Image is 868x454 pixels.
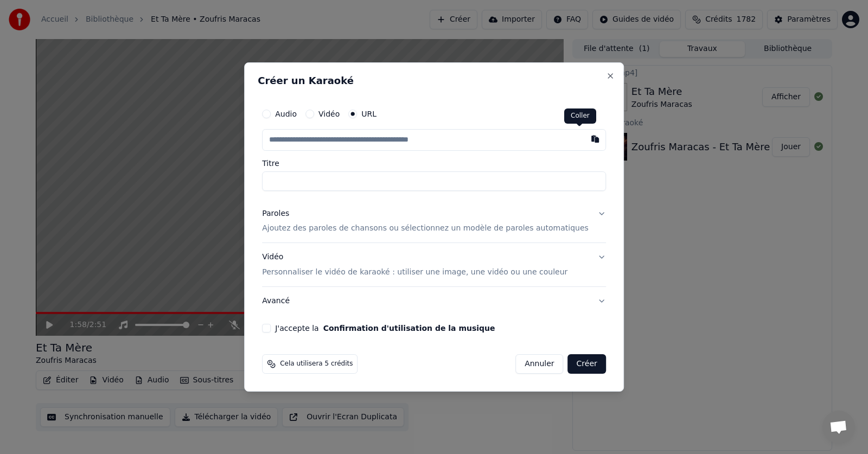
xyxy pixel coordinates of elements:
[515,354,563,374] button: Annuler
[262,287,606,315] button: Avancé
[280,360,353,368] span: Cela utilisera 5 crédits
[262,252,567,278] div: Vidéo
[262,244,606,287] button: VidéoPersonnaliser le vidéo de karaoké : utiliser une image, une vidéo ou une couleur
[361,110,376,118] label: URL
[275,110,297,118] label: Audio
[262,159,606,167] label: Titre
[318,110,340,118] label: Vidéo
[262,223,589,234] p: Ajoutez des paroles de chansons ou sélectionnez un modèle de paroles automatiques
[262,208,289,219] div: Paroles
[564,108,596,124] div: Coller
[262,200,606,243] button: ParolesAjoutez des paroles de chansons ou sélectionnez un modèle de paroles automatiques
[258,76,610,86] h2: Créer un Karaoké
[568,354,606,374] button: Créer
[323,324,495,332] button: J'accepte la
[262,267,567,278] p: Personnaliser le vidéo de karaoké : utiliser une image, une vidéo ou une couleur
[275,324,495,332] label: J'accepte la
